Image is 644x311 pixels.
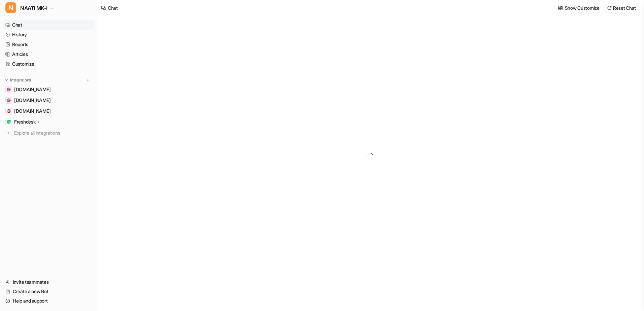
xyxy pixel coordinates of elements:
[3,287,94,296] a: Create a new Bot
[3,128,94,138] a: Explore all integrations
[3,49,94,59] a: Articles
[607,5,612,10] img: reset
[3,85,94,94] a: www.naati.com.au[DOMAIN_NAME]
[20,3,47,13] span: NAATI MK-I
[14,86,51,93] span: [DOMAIN_NAME]
[3,96,94,105] a: my.naati.com.au[DOMAIN_NAME]
[14,118,35,125] p: Freshdesk
[605,3,639,13] button: Reset Chat
[3,77,33,83] button: Integrations
[7,109,11,113] img: learn.naati.com.au
[3,296,94,306] a: Help and support
[7,88,11,92] img: www.naati.com.au
[3,30,94,39] a: History
[14,108,51,114] span: [DOMAIN_NAME]
[10,77,31,83] p: Integrations
[14,128,91,138] span: Explore all integrations
[5,2,16,13] span: N
[86,78,90,82] img: menu_add.svg
[3,20,94,30] a: Chat
[7,120,11,124] img: Freshdesk
[3,59,94,69] a: Customize
[3,106,94,116] a: learn.naati.com.au[DOMAIN_NAME]
[556,3,602,13] button: Show Customize
[7,98,11,102] img: my.naati.com.au
[108,4,118,11] div: Chat
[558,5,563,10] img: customize
[3,40,94,49] a: Reports
[14,97,51,104] span: [DOMAIN_NAME]
[3,277,94,287] a: Invite teammates
[565,4,600,11] p: Show Customize
[5,130,12,136] img: explore all integrations
[4,78,9,82] img: expand menu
